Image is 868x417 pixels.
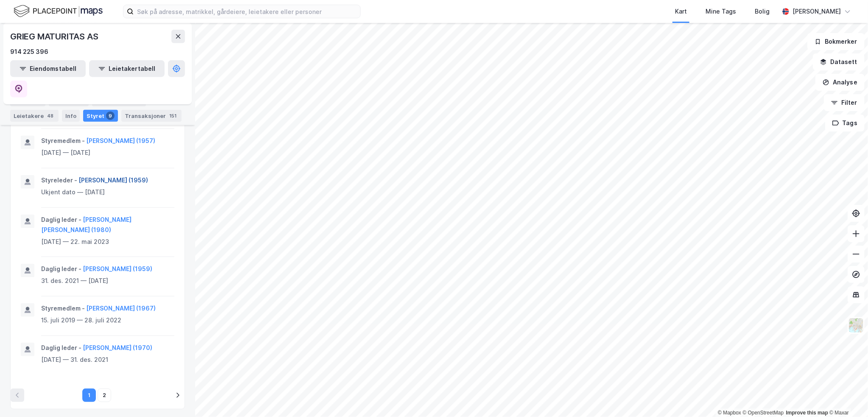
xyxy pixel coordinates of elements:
button: Analyse [815,74,865,91]
div: Kontrollprogram for chat [826,376,868,417]
button: Leietakertabell [89,60,165,77]
div: 9 [106,111,115,120]
a: Improve this map [786,410,828,416]
div: Mine Tags [706,6,736,17]
input: Søk på adresse, matrikkel, gårdeiere, leietakere eller personer [134,5,360,18]
div: Transaksjoner [121,109,182,121]
div: [PERSON_NAME] [792,6,841,17]
iframe: Chat Widget [826,376,868,417]
div: [DATE] — 31. des. 2021 [41,355,174,365]
div: 48 [45,111,55,120]
div: [DATE] — 22. mai 2023 [41,237,174,247]
div: 15. juli 2019 — 28. juli 2022 [41,315,174,325]
div: 151 [168,111,178,120]
div: Kart [675,6,687,17]
a: OpenStreetMap [743,410,784,416]
a: Mapbox [718,410,741,416]
button: Bokmerker [807,33,865,50]
button: 1 [82,389,96,402]
button: Datasett [813,53,865,70]
div: GRIEG MATURITAS AS [10,30,100,43]
img: logo.f888ab2527a4732fd821a326f86c7f29.svg [14,4,103,19]
button: Tags [825,115,865,132]
div: [DATE] — [DATE] [41,148,174,158]
button: Eiendomstabell [10,60,86,77]
div: Styret [83,109,118,121]
div: Info [62,109,80,121]
div: Leietakere [10,109,59,121]
div: Ukjent dato — [DATE] [41,187,174,197]
button: 2 [98,389,111,402]
button: Filter [824,94,865,111]
img: Z [848,317,864,333]
div: 914 225 396 [10,47,48,57]
div: 31. des. 2021 — [DATE] [41,276,174,286]
nav: pagination navigation [11,389,185,402]
div: Bolig [755,6,770,17]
